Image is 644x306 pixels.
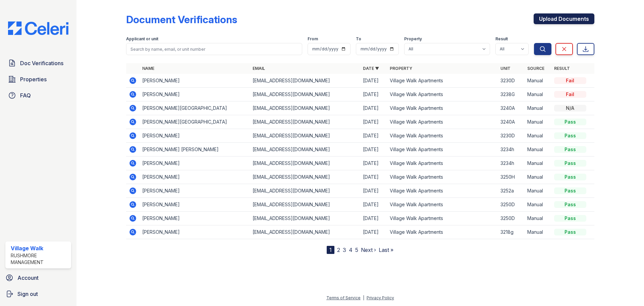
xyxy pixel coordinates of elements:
td: [EMAIL_ADDRESS][DOMAIN_NAME] [250,157,360,170]
span: Properties [20,75,47,83]
div: | [363,295,364,300]
td: Manual [525,212,551,225]
a: Account [3,271,74,285]
div: Pass [554,174,586,180]
td: Village Walk Apartments [387,115,497,129]
td: [PERSON_NAME] [140,88,250,101]
td: Village Walk Apartments [387,198,497,212]
td: Village Walk Apartments [387,157,497,170]
td: Village Walk Apartments [387,74,497,88]
span: FAQ [20,91,31,99]
a: 2 [337,247,340,253]
td: [PERSON_NAME] [140,212,250,225]
td: [PERSON_NAME] [140,157,250,170]
td: 3234h [498,157,525,170]
a: Privacy Policy [367,295,394,300]
td: [EMAIL_ADDRESS][DOMAIN_NAME] [250,225,360,239]
td: [EMAIL_ADDRESS][DOMAIN_NAME] [250,101,360,115]
td: Village Walk Apartments [387,129,497,143]
a: Next › [361,247,376,253]
td: [DATE] [360,212,387,225]
a: 3 [343,247,346,253]
td: 3252a [498,184,525,198]
td: [DATE] [360,74,387,88]
label: Result [495,36,508,42]
a: Result [554,66,570,71]
td: Manual [525,74,551,88]
td: [DATE] [360,198,387,212]
a: Date ▼ [363,66,379,71]
a: Doc Verifications [5,56,71,70]
td: [PERSON_NAME] [140,129,250,143]
td: Manual [525,184,551,198]
td: 3230D [498,129,525,143]
td: [EMAIL_ADDRESS][DOMAIN_NAME] [250,143,360,157]
a: 4 [349,247,353,253]
a: Terms of Service [326,295,361,300]
td: [EMAIL_ADDRESS][DOMAIN_NAME] [250,212,360,225]
td: Village Walk Apartments [387,225,497,239]
label: Applicant or unit [126,36,158,42]
a: Unit [500,66,511,71]
div: Pass [554,201,586,208]
div: Pass [554,229,586,235]
td: Manual [525,170,551,184]
td: Village Walk Apartments [387,212,497,225]
a: Last » [379,247,393,253]
td: 3238G [498,88,525,101]
td: Manual [525,129,551,143]
div: Pass [554,160,586,167]
td: [EMAIL_ADDRESS][DOMAIN_NAME] [250,198,360,212]
td: [PERSON_NAME] [140,74,250,88]
td: [EMAIL_ADDRESS][DOMAIN_NAME] [250,88,360,101]
div: N/A [554,105,586,112]
td: 3250H [498,170,525,184]
div: Pass [554,119,586,125]
td: [PERSON_NAME] [140,184,250,198]
td: 3230D [498,74,525,88]
td: [DATE] [360,170,387,184]
td: [EMAIL_ADDRESS][DOMAIN_NAME] [250,115,360,129]
button: Sign out [3,287,74,301]
span: Account [17,274,39,282]
div: Fail [554,77,586,84]
td: Village Walk Apartments [387,88,497,101]
td: 3250D [498,212,525,225]
td: Manual [525,143,551,157]
td: [DATE] [360,115,387,129]
td: Manual [525,198,551,212]
div: Document Verifications [126,13,237,26]
a: Upload Documents [534,13,594,24]
td: Village Walk Apartments [387,170,497,184]
span: Sign out [17,290,38,298]
div: Pass [554,215,586,222]
td: [EMAIL_ADDRESS][DOMAIN_NAME] [250,184,360,198]
td: Village Walk Apartments [387,101,497,115]
td: 3240A [498,101,525,115]
div: Village Walk [11,244,68,252]
input: Search by name, email, or unit number [126,43,302,55]
td: [DATE] [360,88,387,101]
td: [DATE] [360,101,387,115]
img: CE_Logo_Blue-a8612792a0a2168367f1c8372b55b34899dd931a85d93a1a3d3e32e68fde9ad4.png [3,21,74,35]
a: Email [253,66,265,71]
td: Village Walk Apartments [387,143,497,157]
label: From [308,36,318,42]
td: [EMAIL_ADDRESS][DOMAIN_NAME] [250,170,360,184]
div: Pass [554,187,586,194]
div: Rushmore Management [11,252,68,266]
a: Property [390,66,412,71]
div: 1 [327,246,334,254]
td: [DATE] [360,157,387,170]
td: Manual [525,101,551,115]
a: 5 [355,247,358,253]
label: To [356,36,361,42]
a: Name [142,66,154,71]
label: Property [404,36,422,42]
td: 3218g [498,225,525,239]
td: Manual [525,157,551,170]
td: [DATE] [360,225,387,239]
td: [DATE] [360,143,387,157]
td: [PERSON_NAME][GEOGRAPHIC_DATA] [140,101,250,115]
a: FAQ [5,89,71,102]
